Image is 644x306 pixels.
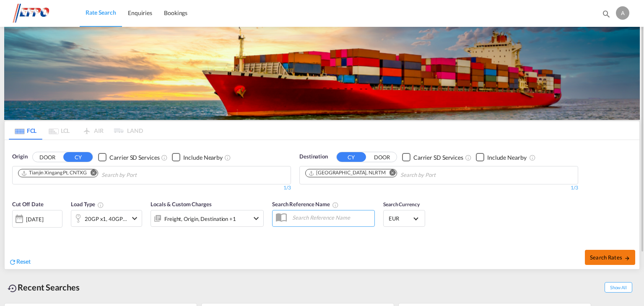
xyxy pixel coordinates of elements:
span: Enquiries [128,9,152,16]
img: d38966e06f5511efa686cdb0e1f57a29.png [13,4,69,23]
md-checkbox: Checkbox No Ink [172,153,223,161]
span: EUR [389,215,412,222]
div: icon-refreshReset [9,257,31,267]
span: Search Reference Name [272,201,339,207]
md-icon: icon-backup-restore [8,283,18,293]
md-icon: icon-chevron-down [251,213,261,223]
md-icon: Unchecked: Search for CY (Container Yard) services for all selected carriers.Checked : Search for... [465,154,472,161]
span: Reset [16,258,31,265]
div: icon-magnify [602,9,611,22]
div: Include Nearby [487,153,527,162]
button: Search Ratesicon-arrow-right [585,250,635,265]
md-icon: icon-magnify [602,9,611,18]
div: Carrier SD Services [109,153,159,162]
md-icon: Unchecked: Ignores neighbouring ports when fetching rates.Checked : Includes neighbouring ports w... [529,154,536,161]
div: [DATE] [12,210,62,228]
div: [DATE] [26,215,43,223]
md-chips-wrap: Chips container. Use arrow keys to select chips. [17,166,184,182]
md-checkbox: Checkbox No Ink [476,153,527,161]
span: Search Currency [383,201,420,207]
div: Press delete to remove this chip. [308,169,387,176]
div: Carrier SD Services [413,153,463,162]
md-icon: icon-arrow-right [624,255,630,261]
button: Remove [384,169,397,178]
button: CY [337,152,366,162]
md-icon: icon-refresh [9,258,16,266]
img: LCL+%26+FCL+BACKGROUND.png [4,27,640,120]
div: Press delete to remove this chip. [21,169,88,176]
span: Bookings [164,9,187,16]
md-pagination-wrapper: Use the left and right arrow keys to navigate between tabs [9,121,143,140]
div: Freight Origin Destination Factory Stuffing [164,213,236,225]
button: Remove [85,169,98,178]
span: Origin [12,153,27,161]
span: Show All [605,282,632,293]
md-checkbox: Checkbox No Ink [402,153,463,161]
div: 1/3 [12,184,291,192]
md-checkbox: Checkbox No Ink [98,153,159,161]
div: OriginDOOR CY Checkbox No InkUnchecked: Search for CY (Container Yard) services for all selected ... [5,140,639,269]
div: A [616,6,629,20]
div: Tianjin Xingang Pt, CNTXG [21,169,87,176]
md-tab-item: FCL [9,121,42,140]
button: CY [63,152,93,162]
button: DOOR [33,153,62,162]
button: DOOR [367,153,397,162]
input: Search Reference Name [288,211,374,224]
div: Include Nearby [183,153,223,162]
input: Chips input. [400,169,480,182]
div: Rotterdam, NLRTM [308,169,386,176]
md-chips-wrap: Chips container. Use arrow keys to select chips. [304,166,483,182]
div: 20GP x1 40GP x1 40NR x1icon-chevron-down [71,210,142,227]
span: Search Rates [590,254,630,261]
div: Freight Origin Destination Factory Stuffingicon-chevron-down [151,210,264,227]
input: Chips input. [101,169,181,182]
md-datepicker: Select [12,226,18,238]
div: Recent Searches [4,278,83,297]
div: 20GP x1 40GP x1 40NR x1 [85,213,127,225]
span: Load Type [71,201,104,207]
md-icon: Unchecked: Ignores neighbouring ports when fetching rates.Checked : Includes neighbouring ports w... [224,154,231,161]
md-icon: icon-information-outline [97,202,104,208]
md-select: Select Currency: € EUREuro [388,213,421,225]
div: 1/3 [299,184,578,192]
span: Rate Search [86,9,116,16]
md-icon: Unchecked: Search for CY (Container Yard) services for all selected carriers.Checked : Search for... [161,154,168,161]
span: Locals & Custom Charges [151,201,212,207]
md-icon: Your search will be saved by the below given name [332,202,339,208]
span: Cut Off Date [12,201,44,207]
span: Destination [299,153,328,161]
md-icon: icon-chevron-down [130,213,140,223]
